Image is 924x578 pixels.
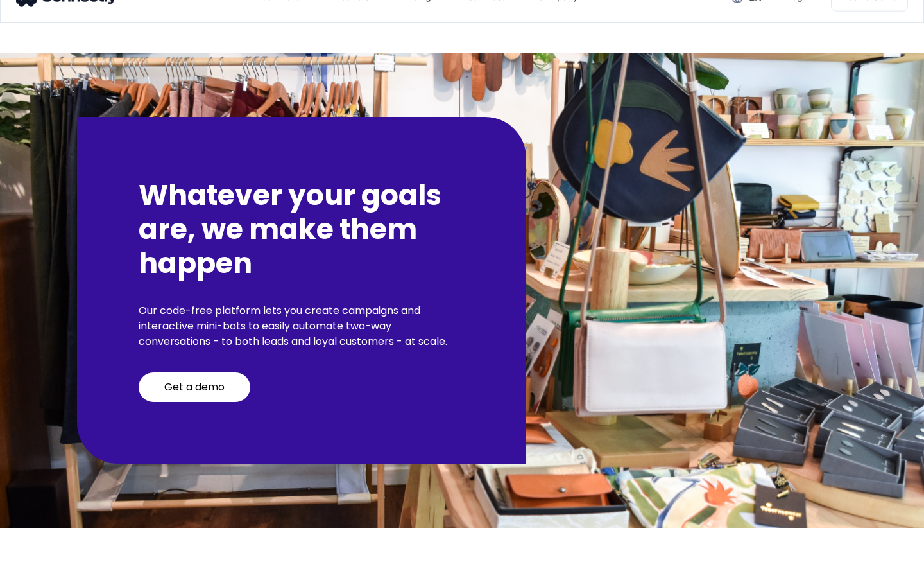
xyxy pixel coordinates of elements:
[26,556,77,574] ul: Language list
[139,303,465,349] p: Our code-free platform lets you create campaigns and interactive mini-bots to easily automate two...
[139,179,465,280] h2: Whatever your goals are, we make them happen
[139,372,250,402] a: Get a demo
[164,381,225,394] div: Get a demo
[13,556,77,574] aside: Language selected: English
